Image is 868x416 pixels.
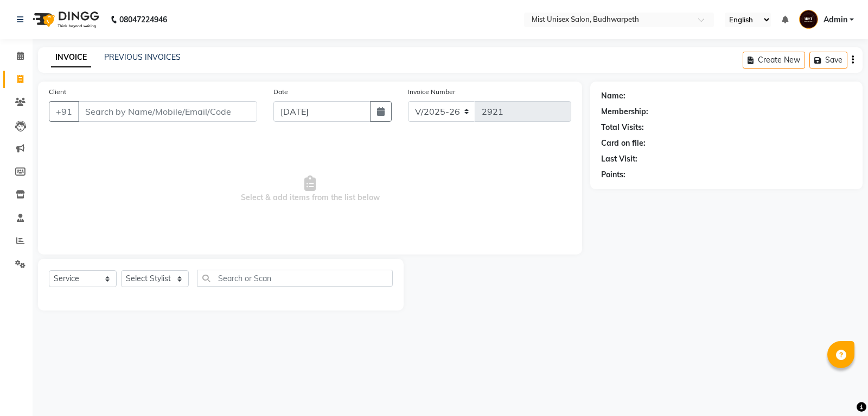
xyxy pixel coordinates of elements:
[822,372,857,405] iframe: chat widget
[49,87,66,97] label: Client
[119,4,167,35] b: 08047224946
[743,52,805,69] button: Create New
[104,52,181,62] a: PREVIOUS INVOICES
[273,87,288,97] label: Date
[601,90,626,102] div: Name:
[799,10,818,29] img: Admin
[601,153,637,165] div: Last Visit:
[601,169,626,181] div: Points:
[824,14,847,26] span: Admin
[601,122,644,133] div: Total Visits:
[601,138,646,149] div: Card on file:
[28,4,102,35] img: logo
[601,106,648,117] div: Membership:
[51,48,91,67] a: INVOICE
[809,52,847,69] button: Save
[197,270,393,287] input: Search or Scan
[78,101,257,122] input: Search by Name/Mobile/Email/Code
[49,135,571,244] span: Select & add items from the list below
[408,87,455,97] label: Invoice Number
[49,101,79,122] button: +91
